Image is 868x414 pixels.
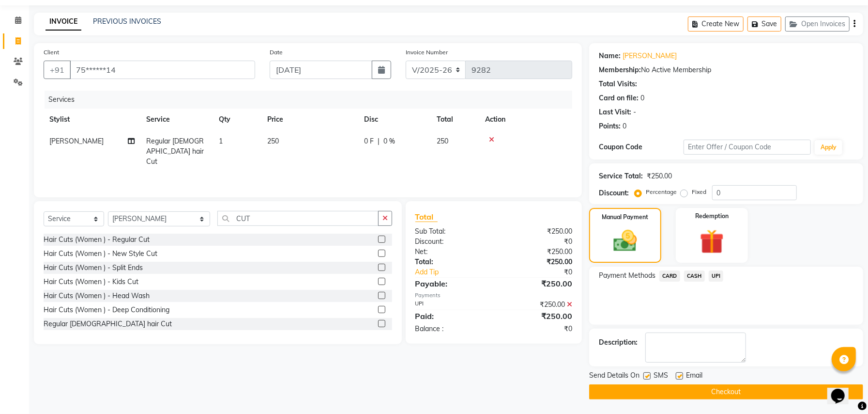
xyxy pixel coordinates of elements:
a: Add Tip [408,267,508,277]
input: Search or Scan [217,211,379,226]
div: Net: [408,247,494,257]
th: Disc [358,109,431,130]
div: Services [45,91,579,109]
span: 1 [219,137,223,145]
span: 250 [437,137,448,145]
input: Search by Name/Mobile/Email/Code [70,61,255,79]
div: Service Total: [599,171,643,181]
th: Action [479,109,572,130]
label: Redemption [695,212,729,221]
div: Last Visit: [599,107,631,117]
span: SMS [654,370,668,382]
a: PREVIOUS INVOICES [93,17,161,26]
label: Percentage [646,188,677,196]
div: Hair Cuts (Women ) - Regular Cut [44,235,150,245]
span: Send Details On [589,370,640,382]
div: Discount: [599,188,629,198]
div: Balance : [408,324,494,334]
iframe: chat widget [827,375,858,404]
label: Date [270,48,283,57]
th: Total [431,109,479,130]
div: ₹250.00 [494,310,579,322]
button: Save [747,16,781,32]
a: [PERSON_NAME] [623,51,677,61]
div: Hair Cuts (Women ) - Deep Conditioning [44,305,169,315]
th: Service [140,109,213,130]
div: Paid: [408,310,494,322]
div: ₹250.00 [494,300,579,310]
span: Email [686,370,702,382]
div: UPI [408,300,494,310]
div: Discount: [408,237,494,247]
div: Hair Cuts (Women ) - Head Wash [44,291,150,301]
div: ₹250.00 [494,226,579,237]
button: Create New [688,16,744,32]
div: 0 [640,93,644,103]
span: CASH [684,271,705,282]
span: Total [415,212,438,222]
div: Regular [DEMOGRAPHIC_DATA] hair Cut [44,319,172,329]
span: UPI [709,271,724,282]
input: Enter Offer / Coupon Code [684,140,811,155]
div: ₹250.00 [494,278,579,289]
div: Coupon Code [599,142,684,152]
img: _cash.svg [606,227,644,255]
label: Fixed [692,188,706,196]
div: Payments [415,291,572,300]
div: Hair Cuts (Women ) - New Style Cut [44,249,157,259]
label: Manual Payment [602,213,648,222]
button: Apply [815,140,842,155]
span: Regular [DEMOGRAPHIC_DATA] hair Cut [146,137,204,166]
div: - [633,107,636,117]
th: Price [261,109,358,130]
button: Open Invoices [785,16,850,32]
label: Client [44,48,59,57]
span: 0 F [364,136,374,146]
label: Invoice Number [406,48,448,57]
div: Total Visits: [599,79,637,89]
span: 250 [267,137,279,145]
div: ₹250.00 [647,171,672,181]
span: Payment Methods [599,271,655,281]
div: Total: [408,257,494,267]
div: Hair Cuts (Women ) - Kids Cut [44,277,138,287]
span: [PERSON_NAME] [49,137,104,145]
div: ₹0 [494,324,579,334]
div: ₹0 [494,237,579,247]
div: Points: [599,121,621,131]
div: Description: [599,337,638,348]
div: Sub Total: [408,226,494,237]
div: Membership: [599,65,641,75]
div: ₹0 [508,267,579,277]
div: 0 [623,121,626,131]
button: Checkout [589,384,863,399]
th: Qty [213,109,261,130]
div: Hair Cuts (Women ) - Split Ends [44,263,143,273]
div: Name: [599,51,621,61]
span: 0 % [383,136,395,146]
img: _gift.svg [692,226,732,257]
th: Stylist [44,109,140,130]
div: Card on file: [599,93,639,103]
span: CARD [659,271,680,282]
div: Payable: [408,278,494,289]
div: No Active Membership [599,65,853,75]
a: INVOICE [46,13,81,31]
div: ₹250.00 [494,257,579,267]
button: +91 [44,61,71,79]
span: | [378,136,380,146]
div: ₹250.00 [494,247,579,257]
